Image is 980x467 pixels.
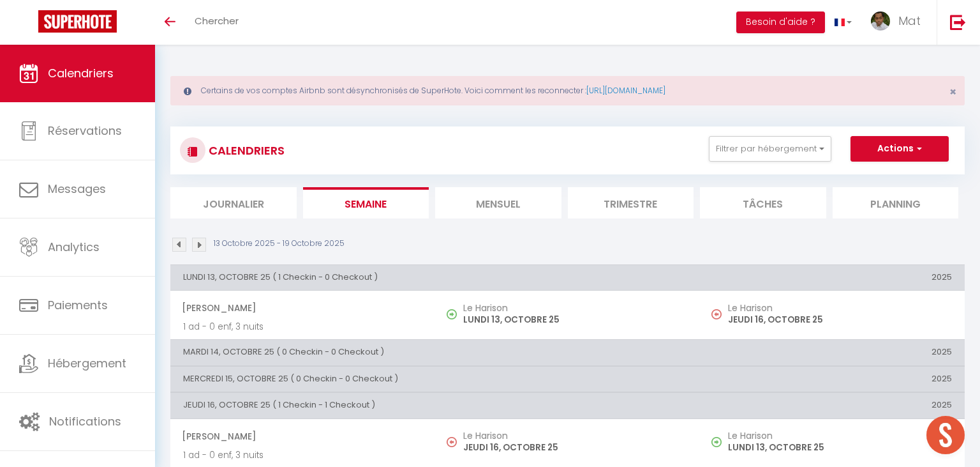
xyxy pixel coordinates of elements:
p: JEUDI 16, OCTOBRE 25 [463,441,687,454]
p: LUNDI 13, OCTOBRE 25 [728,441,952,454]
th: 2025 [700,264,965,290]
li: Tâches [700,187,826,218]
span: Chercher [195,14,239,27]
button: Actions [850,136,949,162]
th: 2025 [700,393,965,418]
th: 2025 [700,366,965,392]
span: Hébergement [48,355,126,371]
th: MARDI 14, OCTOBRE 25 ( 0 Checkin - 0 Checkout ) [170,340,700,365]
li: Semaine [303,187,429,218]
p: 13 Octobre 2025 - 19 Octobre 2025 [214,238,345,250]
span: Calendriers [48,65,114,81]
div: Open chat [926,416,965,454]
th: MERCREDI 15, OCTOBRE 25 ( 0 Checkin - 0 Checkout ) [170,366,700,392]
h3: CALENDRIERS [205,136,285,165]
li: Trimestre [568,187,694,218]
span: Notifications [49,413,121,429]
th: LUNDI 13, OCTOBRE 25 ( 1 Checkin - 0 Checkout ) [170,264,700,290]
p: 1 ad - 0 enf, 3 nuits [183,448,422,462]
button: Besoin d'aide ? [736,11,825,33]
th: 2025 [700,340,965,365]
img: NO IMAGE [711,309,722,319]
th: JEUDI 16, OCTOBRE 25 ( 1 Checkin - 1 Checkout ) [170,393,700,418]
img: NO IMAGE [711,437,722,447]
h5: Le Harison [463,303,687,313]
img: ... [871,11,890,31]
p: LUNDI 13, OCTOBRE 25 [463,313,687,326]
span: [PERSON_NAME] [182,296,422,320]
h5: Le Harison [728,303,952,313]
div: Certains de vos comptes Airbnb sont désynchronisés de SuperHote. Voici comment les reconnecter : [170,76,965,105]
button: Filtrer par hébergement [709,136,831,162]
img: Super Booking [38,10,117,33]
p: JEUDI 16, OCTOBRE 25 [728,313,952,326]
span: × [949,84,956,100]
span: Mat [898,13,921,29]
img: logout [950,14,966,30]
h5: Le Harison [728,431,952,441]
span: Messages [48,181,106,197]
img: NO IMAGE [447,437,457,447]
span: Analytics [48,239,100,255]
span: [PERSON_NAME] [182,424,422,448]
li: Journalier [170,187,297,218]
button: Close [949,86,956,98]
p: 1 ad - 0 enf, 3 nuits [183,320,422,333]
a: [URL][DOMAIN_NAME] [586,85,665,96]
span: Paiements [48,297,108,313]
li: Mensuel [435,187,561,218]
h5: Le Harison [463,431,687,441]
span: Réservations [48,123,122,139]
li: Planning [833,187,959,218]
